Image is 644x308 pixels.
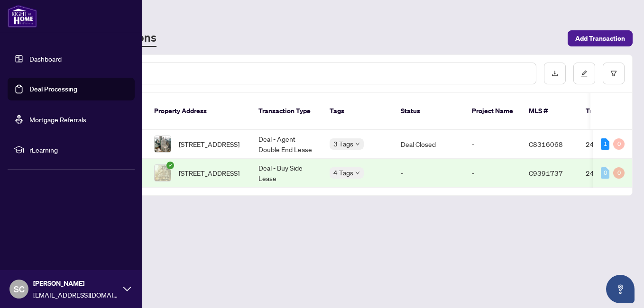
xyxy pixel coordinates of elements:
[552,70,558,77] span: download
[155,136,171,152] img: thumbnail-img
[529,169,563,177] span: C9391737
[166,162,174,169] span: check-circle
[355,142,360,146] span: down
[155,165,171,181] img: thumbnail-img
[251,130,322,159] td: Deal - Agent Double End Lease
[355,171,360,175] span: down
[568,30,633,46] button: Add Transaction
[521,93,578,130] th: MLS #
[251,93,322,130] th: Transaction Type
[33,290,119,300] span: [EMAIL_ADDRESS][DOMAIN_NAME]
[529,140,563,148] span: C8316068
[613,138,625,150] div: 0
[575,31,625,46] span: Add Transaction
[581,70,588,77] span: edit
[29,54,62,63] a: Dashboard
[322,93,393,130] th: Tags
[29,85,77,93] a: Deal Processing
[147,93,251,130] th: Property Address
[464,159,521,188] td: -
[333,167,353,178] span: 4 Tags
[606,275,635,303] button: Open asap
[603,63,625,84] button: filter
[8,5,37,27] img: logo
[251,159,322,188] td: Deal - Buy Side Lease
[393,93,464,130] th: Status
[14,282,25,296] span: SC
[29,115,86,124] a: Mortgage Referrals
[33,278,119,289] span: [PERSON_NAME]
[573,63,595,84] button: edit
[464,130,521,159] td: -
[393,159,464,188] td: -
[544,63,566,84] button: download
[601,167,609,179] div: 0
[393,130,464,159] td: Deal Closed
[610,70,617,77] span: filter
[333,138,353,149] span: 3 Tags
[29,145,128,155] span: rLearning
[179,168,239,178] span: [STREET_ADDRESS]
[613,167,625,179] div: 0
[601,138,609,150] div: 1
[464,93,521,130] th: Project Name
[179,139,239,149] span: [STREET_ADDRESS]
